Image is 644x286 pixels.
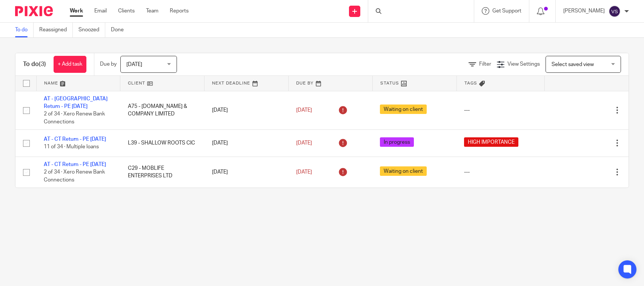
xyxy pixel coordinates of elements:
[44,162,106,167] a: AT - CT Return - PE [DATE]
[380,105,427,114] span: Waiting on client
[464,106,537,114] div: ---
[39,23,73,37] a: Reassigned
[15,6,53,16] img: Pixie
[126,62,142,67] span: [DATE]
[120,91,204,130] td: A75 - [DOMAIN_NAME] & COMPANY LIMITED
[23,60,46,68] h1: To do
[492,8,521,14] span: Get Support
[15,23,34,37] a: To do
[563,7,605,15] p: [PERSON_NAME]
[54,56,86,73] a: + Add task
[609,5,621,17] img: svg%3E
[507,62,540,67] span: View Settings
[120,130,204,157] td: L39 - SHALLOW ROOTS CIC
[479,62,491,67] span: Filter
[39,61,46,67] span: (3)
[78,23,105,37] a: Snoozed
[146,7,158,15] a: Team
[44,169,105,183] span: 2 of 34 · Xero Renew Bank Connections
[44,111,105,125] span: 2 of 34 · Xero Renew Bank Connections
[120,157,204,188] td: C29 - MOBLIFE ENTERPRISES LTD
[111,23,129,37] a: Done
[44,96,108,109] a: AT - [GEOGRAPHIC_DATA] Return - PE [DATE]
[464,168,537,176] div: ---
[380,166,427,176] span: Waiting on client
[94,7,107,15] a: Email
[70,7,83,15] a: Work
[204,91,289,130] td: [DATE]
[204,157,289,188] td: [DATE]
[118,7,135,15] a: Clients
[380,137,414,147] span: In progress
[296,140,312,146] span: [DATE]
[552,62,594,67] span: Select saved view
[170,7,189,15] a: Reports
[204,130,289,157] td: [DATE]
[44,137,106,142] a: AT - CT Return - PE [DATE]
[464,81,477,85] span: Tags
[296,108,312,113] span: [DATE]
[296,169,312,175] span: [DATE]
[44,145,99,150] span: 11 of 34 · Multiple loans
[100,60,117,68] p: Due by
[464,137,518,147] span: HIGH IMPORTANCE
